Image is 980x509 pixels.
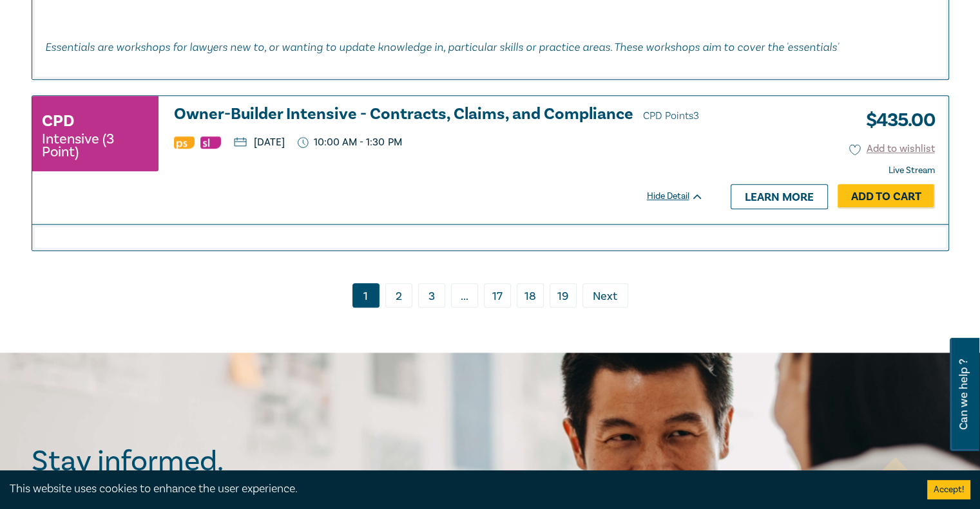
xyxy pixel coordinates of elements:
a: Next [582,283,628,308]
span: Can we help ? [957,346,970,443]
a: Learn more [731,184,828,208]
a: 18 [517,283,544,308]
a: Owner-Builder Intensive - Contracts, Claims, and Compliance CPD Points3 [174,106,704,125]
em: Essentials are workshops for lawyers new to, or wanting to update knowledge in, particular skills... [45,40,839,53]
h2: Stay informed. [32,445,336,478]
a: Add to Cart [838,184,935,208]
a: 17 [484,283,511,308]
img: Professional Skills [174,136,195,149]
span: ... [451,283,478,308]
p: 10:00 AM - 1:30 PM [298,136,402,149]
p: [DATE] [234,137,285,147]
div: This website uses cookies to enhance the user experience. [10,481,908,497]
button: Add to wishlist [849,142,935,156]
a: 19 [550,283,577,308]
a: 2 [385,283,412,308]
h3: CPD [42,109,74,133]
a: 3 [418,283,445,308]
a: 1 [352,283,380,308]
span: Next [593,288,617,305]
small: Intensive (3 Point) [42,133,149,158]
h3: $ 435.00 [856,106,935,135]
span: CPD Points 3 [643,109,699,122]
img: Substantive Law [200,136,221,149]
button: Accept cookies [927,480,970,499]
div: Hide Detail [647,190,718,203]
h3: Owner-Builder Intensive - Contracts, Claims, and Compliance [174,106,704,125]
strong: Live Stream [889,165,935,176]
